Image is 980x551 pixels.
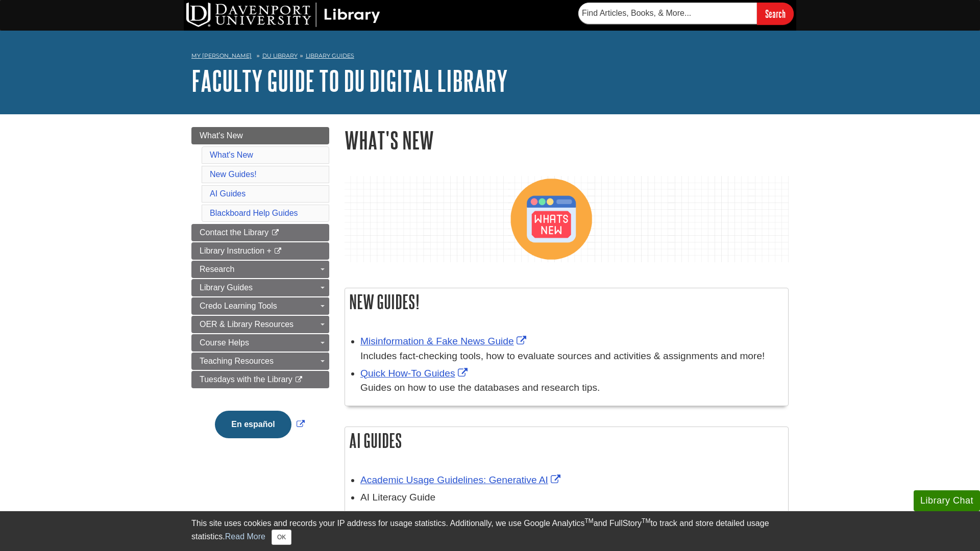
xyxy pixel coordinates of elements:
span: Teaching Resources [200,357,274,365]
img: what's new [345,176,789,263]
span: Research [200,265,234,273]
a: Library Instruction + [191,242,329,260]
div: Guides on how to use the databases and research tips. [360,381,783,395]
sup: TM [642,517,650,524]
i: This link opens in a new window [274,248,282,255]
div: This site uses cookies and records your IP address for usage statistics. Additionally, we use Goo... [191,517,789,545]
a: Faculty Guide to DU Digital Library [191,65,508,96]
a: DU Library [262,52,298,59]
span: Credo Learning Tools [200,302,277,310]
a: Link opens in new window [360,336,529,346]
span: AI Literacy Guide [360,492,435,503]
a: Library Guides [191,279,329,296]
i: This link opens in a new window [295,377,303,383]
span: Tuesdays with the Library [200,375,292,384]
a: What's New [191,127,329,144]
input: Find Articles, Books, & More... [578,3,757,24]
a: Link opens in new window [212,420,307,429]
a: Blackboard Help Guides [210,209,298,217]
span: AI Tools You Can Use [360,509,455,519]
a: Course Helps [191,334,329,352]
form: Searches DU Library's articles, books, and more [578,3,794,24]
a: New Guides! [210,170,257,179]
span: Course Helps [200,338,249,347]
a: What's New [210,151,253,159]
img: DU Library [186,3,380,27]
a: Credo Learning Tools [191,297,329,315]
div: Includes fact-checking tools, how to evaluate sources and activities & assignments and more! [360,349,783,364]
a: Library Guides [306,52,354,59]
a: AI Guides [210,189,246,198]
h1: What's New [345,127,789,153]
i: This link opens in a new window [271,230,280,236]
button: En español [215,411,291,438]
a: Contact the Library [191,224,329,241]
sup: TM [584,517,593,524]
a: Read More [225,532,265,541]
span: Contact the Library [200,228,268,237]
nav: breadcrumb [191,49,789,65]
a: Link opens in new window [360,368,470,379]
h2: AI Guides [345,427,788,454]
a: Link opens in new window [360,474,563,485]
span: Library Guides [200,283,253,292]
a: Teaching Resources [191,353,329,370]
h2: New Guides! [345,288,788,315]
a: Research [191,261,329,278]
input: Search [757,3,794,24]
a: OER & Library Resources [191,316,329,333]
button: Library Chat [914,490,980,511]
button: Close [272,530,291,545]
span: OER & Library Resources [200,320,293,329]
div: Guide Page Menu [191,127,329,456]
span: What's New [200,131,243,140]
span: Library Instruction + [200,246,272,255]
a: Tuesdays with the Library [191,371,329,388]
a: My [PERSON_NAME] [191,52,252,60]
